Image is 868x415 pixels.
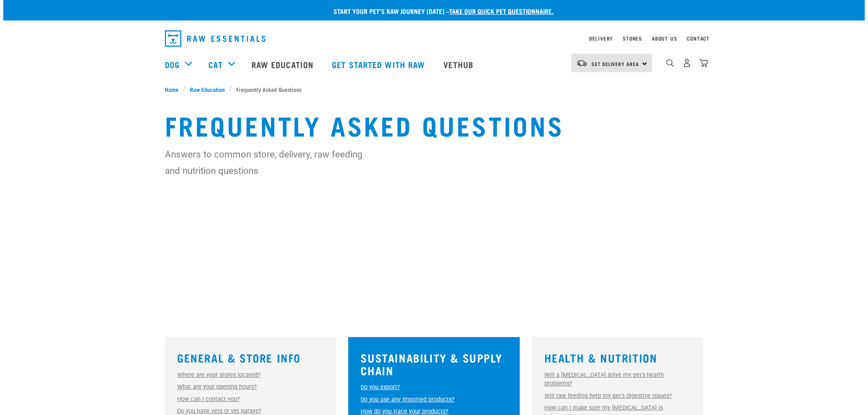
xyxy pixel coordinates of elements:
a: Stores [623,37,642,40]
a: Delivery [589,37,613,40]
nav: dropdown navigation [158,27,710,50]
a: Vethub [435,48,484,81]
img: user.png [683,59,691,67]
a: What are your opening hours? [177,383,257,390]
a: About Us [652,37,677,40]
a: Dog [165,58,180,71]
span: Raw Education [190,85,225,93]
h1: Frequently Asked Questions [165,110,703,139]
a: Raw Education [243,48,324,81]
a: Raw Education [186,85,229,93]
h3: Health & Nutrition [544,351,691,364]
a: Contact [687,37,710,40]
a: Where are your stores located? [177,372,260,379]
img: van-moving.png [576,59,587,67]
p: Answers to common store, delivery, raw feeding and nutrition questions [165,146,380,179]
nav: dropdown navigation [3,48,865,81]
a: Home [165,85,183,93]
a: Will raw feeding help my pet's digestive issues? [544,392,672,399]
a: Do you export? [361,384,400,391]
a: How do you trace your products? [361,408,448,415]
a: Get started with Raw [324,48,435,81]
img: home-icon-1@2x.png [666,59,674,67]
nav: breadcrumbs [165,85,703,93]
a: How can I contact you? [177,396,240,403]
span: Set Delivery Area [592,62,639,65]
a: Will a [MEDICAL_DATA] solve my pet's health problems? [544,372,664,388]
img: Raw Essentials Logo [165,30,265,47]
a: Do you have vets or vet nurses? [177,408,261,415]
a: Do you use any imported products? [361,396,455,403]
h3: Sustainability & Supply Chain [361,351,507,376]
span: Home [165,85,178,93]
img: home-icon@2x.png [699,59,708,67]
a: Cat [208,58,222,71]
h3: General & Store Info [177,351,324,364]
a: take our quick pet questionnaire. [449,9,553,13]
